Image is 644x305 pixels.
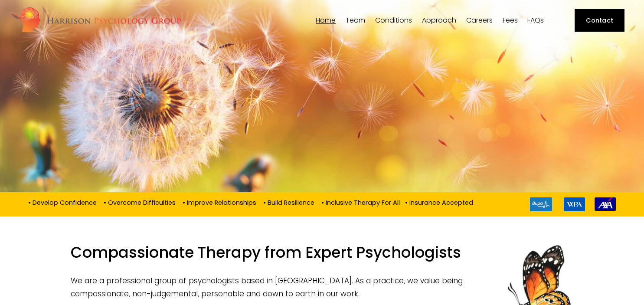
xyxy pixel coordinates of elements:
[316,16,336,25] a: Home
[71,274,573,301] p: We are a professional group of psychologists based in [GEOGRAPHIC_DATA]. As a practice, we value ...
[466,16,493,25] a: Careers
[503,16,518,25] a: Fees
[71,243,573,267] h1: Compassionate Therapy from Expert Psychologists
[375,16,412,25] a: folder dropdown
[346,17,365,24] span: Team
[346,16,365,25] a: folder dropdown
[20,7,181,35] img: Harrison Psychology Group
[28,197,473,207] p: • Develop Confidence • Overcome Difficulties • Improve Relationships • Build Resilience • Inclusi...
[422,17,456,24] span: Approach
[422,16,456,25] a: folder dropdown
[575,9,624,32] a: Contact
[375,17,412,24] span: Conditions
[527,16,544,25] a: FAQs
